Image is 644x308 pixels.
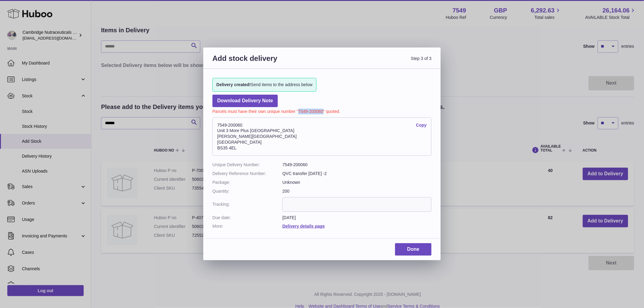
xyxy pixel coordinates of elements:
dd: [DATE] [282,215,432,221]
dt: Delivery Reference Number: [212,171,282,177]
dt: Quantity: [212,188,282,194]
dd: 7549-200060 [282,162,432,168]
a: Done [395,243,432,256]
dt: Due date: [212,215,282,221]
p: Parcels must have their own unique number "7549-200060" quoted. [212,107,432,114]
span: Send items to the address below [216,82,313,88]
address: 7549-200060 Unit 3 More Plus [GEOGRAPHIC_DATA] [PERSON_NAME][GEOGRAPHIC_DATA] [GEOGRAPHIC_DATA] B... [212,117,432,156]
dt: More: [212,223,282,229]
span: Step 3 of 3 [322,54,432,70]
a: Copy [416,122,427,128]
dt: Package: [212,180,282,185]
a: Download Delivery Note [212,95,278,107]
dt: Tracking: [212,197,282,212]
a: Delivery details page [282,224,325,229]
h3: Add stock delivery [212,54,322,70]
strong: Delivery created! [216,82,251,87]
dt: Unique Delivery Number: [212,162,282,168]
dd: Unknown [282,180,432,185]
dd: QVC transfer [DATE] -2 [282,171,432,177]
dd: 200 [282,188,432,194]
